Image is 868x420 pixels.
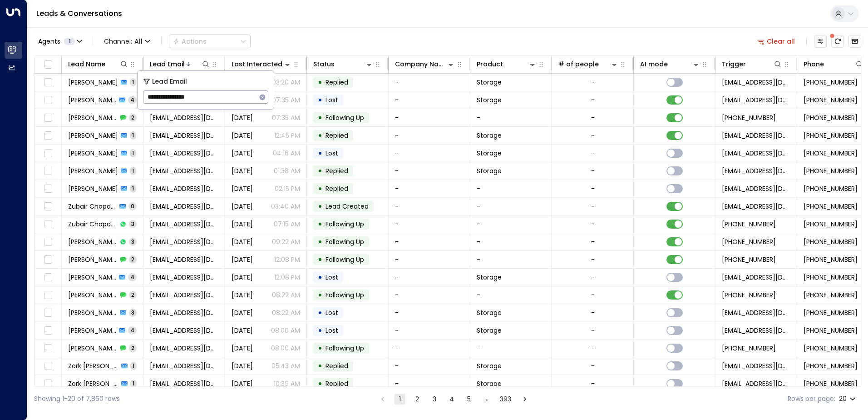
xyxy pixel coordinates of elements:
div: Last Interacted [232,59,292,70]
span: Toggle select row [42,165,54,177]
span: Jun 30, 2025 [232,237,253,246]
span: Storage [477,273,502,282]
div: - [591,326,595,335]
span: zsomborvaradi9@yahoo.com [150,237,218,246]
td: - [389,304,470,321]
span: leads@space-station.co.uk [722,273,790,282]
span: Zork Bork [68,379,118,388]
span: +447375520028 [804,149,858,158]
td: - [389,340,470,357]
div: Showing 1-20 of 7,860 rows [34,394,120,404]
td: - [470,233,552,250]
span: 2 [129,291,137,299]
span: There are new threads available. Refresh the grid to view the latest updates. [831,35,844,48]
span: Following Up [325,237,364,246]
button: Clear all [754,35,799,48]
p: 09:22 AM [272,237,300,246]
td: - [389,74,470,91]
td: - [389,198,470,215]
span: Zsombor Varadi [68,237,117,246]
span: Storage [477,361,502,370]
p: 07:15 AM [274,220,300,229]
div: Lead Name [68,59,128,70]
span: leads@space-station.co.uk [722,202,790,211]
div: • [318,128,322,143]
span: Toggle select row [42,95,54,106]
p: 08:00 AM [271,326,300,335]
a: Leads & Conversations [36,8,122,19]
span: +447935976355 [722,113,776,122]
span: zoxuneqyr@gmail.com [150,290,218,300]
span: 4 [128,96,137,104]
span: 1 [130,167,136,175]
span: +447151581209 [722,344,776,353]
span: zorcbork@hotfail.com [150,379,218,388]
span: +447882759018 [804,202,858,211]
div: Lead Email [150,59,210,70]
p: 12:08 PM [274,273,300,282]
span: Channel: [100,35,154,48]
div: • [318,323,322,338]
span: 0 [128,202,137,210]
span: Zubair Chopdat [68,202,117,211]
span: Zuzanna Malek [68,113,117,122]
span: Storage [477,166,502,175]
td: - [470,340,552,357]
span: 3 [129,220,137,228]
span: Zork Bork [68,361,118,370]
p: 01:38 AM [274,166,300,175]
span: zuziamalek@gmail.com [150,131,218,140]
td: - [389,180,470,197]
span: zosutima@gmail.com [150,344,218,353]
span: zuziamalek@gmail.com [150,113,218,122]
span: +447714796811 [804,290,858,300]
div: Product [477,59,503,70]
span: Storage [477,308,502,317]
div: • [318,376,322,391]
span: 4 [128,326,137,334]
button: Agents1 [34,35,85,48]
span: Aileen Thornton [68,166,118,175]
div: - [591,166,595,175]
span: Aug 08, 2025 [232,308,253,317]
div: • [318,181,322,196]
span: 3 [129,309,137,316]
span: 2 [129,255,137,263]
div: • [318,216,322,232]
div: - [591,220,595,229]
span: zubairchopdat@gmail.com [150,202,218,211]
div: • [318,340,322,356]
span: +447872873441 [804,255,858,264]
span: leads@space-station.co.uk [722,361,790,370]
span: +447465814429 [804,361,858,370]
span: Jul 22, 2025 [232,255,253,264]
div: • [318,270,322,285]
span: Jul 13, 2025 [232,220,253,229]
p: 03:40 AM [271,202,300,211]
div: - [591,149,595,158]
span: Lionel Mckinney [68,344,117,353]
div: - [591,344,595,353]
span: Storage [477,379,502,388]
span: zparry@btinternet.com [150,273,218,282]
div: Product [477,59,537,70]
td: - [470,198,552,215]
span: +447882759018 [722,220,776,229]
span: +447474193776 [804,78,858,87]
span: Replied [325,166,348,175]
span: Toggle select row [42,77,54,88]
span: Aug 02, 2025 [232,113,253,122]
p: 08:00 AM [271,344,300,353]
span: Toggle select row [42,378,54,390]
td: - [470,251,552,268]
div: - [591,78,595,87]
p: 10:39 AM [274,379,300,388]
span: Zulekha Hirji [68,149,118,158]
span: Toggle select row [42,343,54,354]
div: Lead Email [150,59,185,70]
span: 2 [129,114,137,121]
div: - [591,184,595,193]
span: Replied [325,131,348,140]
div: - [591,113,595,122]
span: Replied [325,361,348,370]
